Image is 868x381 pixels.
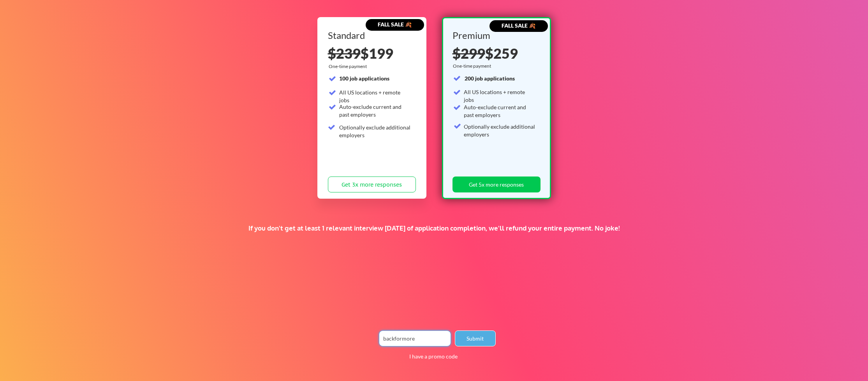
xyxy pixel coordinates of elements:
button: Get 3x more responses [328,177,416,192]
strong: 200 job applications [465,75,515,82]
div: $259 [452,46,538,60]
div: Premium [452,31,538,40]
button: Get 5x more responses [452,177,541,192]
button: Submit [455,330,496,346]
div: All US locations + remote jobs [464,88,536,103]
strong: 100 job applications [339,75,389,82]
strong: FALL SALE 🍂 [378,21,412,28]
div: All US locations + remote jobs [339,89,411,104]
div: One-time payment [329,63,369,70]
strong: FALL SALE 🍂 [502,22,535,29]
div: If you don't get at least 1 relevant interview [DATE] of application completion, we'll refund you... [135,224,733,232]
div: $199 [328,46,416,60]
s: $299 [452,45,485,62]
input: Enter your code [379,330,451,346]
div: Standard [328,31,413,40]
div: Optionally exclude additional employers [339,124,411,139]
div: Optionally exclude additional employers [464,123,536,138]
div: Auto-exclude current and past employers [339,103,411,118]
s: $239 [328,45,361,62]
div: Auto-exclude current and past employers [464,103,536,119]
button: I have a promo code [405,352,462,361]
div: One-time payment [453,63,493,69]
